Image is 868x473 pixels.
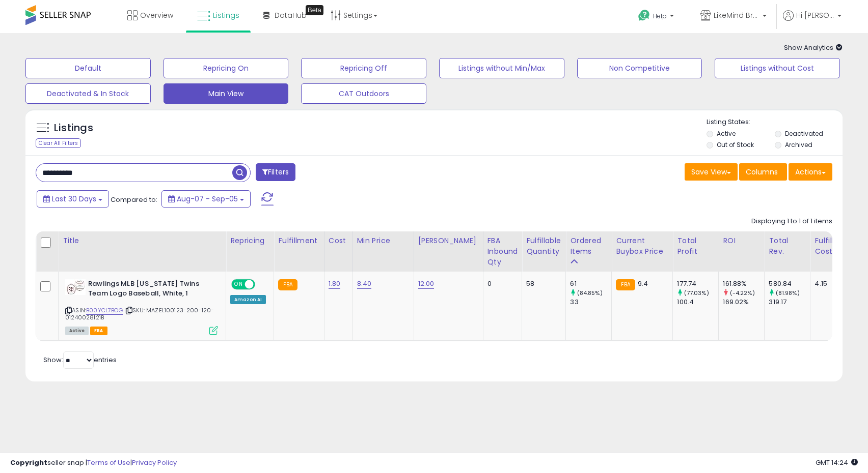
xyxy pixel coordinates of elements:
div: Total Profit [677,235,714,257]
span: Show: entries [43,355,117,365]
div: Amazon AI [230,295,266,304]
div: Cost [329,235,348,246]
span: OFF [254,280,270,289]
span: LikeMind Brands [714,10,759,20]
button: Save View [685,163,738,181]
div: Total Rev. [769,235,806,257]
span: ON [232,280,245,289]
div: Fulfillable Quantity [526,235,561,257]
div: Min Price [357,235,410,246]
button: Main View [164,83,289,104]
div: 177.74 [677,279,718,288]
div: 58 [526,279,558,288]
div: Clear All Filters [36,138,81,148]
button: Last 30 Days [37,190,109,208]
button: Columns [739,163,787,181]
small: (77.03%) [684,289,709,297]
button: Listings without Cost [715,58,840,78]
label: Archived [785,140,812,149]
div: Ordered Items [570,235,607,257]
span: Hi [PERSON_NAME] [796,10,834,20]
a: 8.40 [357,279,372,289]
small: (81.98%) [776,289,800,297]
span: Show Analytics [784,43,843,52]
label: Deactivated [785,129,823,138]
span: Overview [140,10,173,20]
span: All listings currently available for purchase on Amazon [65,327,89,335]
small: FBA [278,279,297,290]
span: Columns [746,167,778,177]
button: Non Competitive [577,58,702,78]
i: Get Help [638,9,650,22]
div: Current Buybox Price [616,235,668,257]
button: Actions [789,163,832,181]
div: 61 [570,279,611,288]
div: 580.84 [769,279,810,288]
button: Repricing Off [301,58,426,78]
a: Help [630,2,684,33]
div: Fulfillment [278,235,319,246]
button: Filters [256,163,295,181]
a: B00YCL7BOG [86,306,123,315]
div: 161.88% [723,279,764,288]
small: (84.85%) [577,289,603,297]
span: Compared to: [111,195,157,204]
button: Listings without Min/Max [439,58,564,78]
img: 417iIGNdIXL._SL40_.jpg [65,279,86,295]
div: 169.02% [723,298,764,307]
span: FBA [90,327,107,335]
div: Tooltip anchor [306,5,323,15]
span: Help [653,12,667,20]
span: | SKU: MAZEL100123-200-120-01240028121B [65,306,214,321]
button: Aug-07 - Sep-05 [161,190,251,208]
div: 0 [487,279,514,288]
div: 100.4 [677,298,718,307]
div: Displaying 1 to 1 of 1 items [751,217,832,226]
div: ASIN: [65,279,218,334]
button: CAT Outdoors [301,83,426,104]
div: FBA inbound Qty [487,235,518,268]
p: Listing States: [707,117,842,127]
div: ROI [723,235,760,246]
a: 12.00 [418,279,435,289]
label: Active [717,129,736,138]
div: 33 [570,298,611,307]
div: Title [63,235,222,246]
div: [PERSON_NAME] [418,235,479,246]
button: Default [25,58,151,78]
div: Repricing [230,235,269,246]
button: Repricing On [164,58,289,78]
div: Fulfillment Cost [815,235,854,257]
span: DataHub [275,10,307,20]
b: Rawlings MLB [US_STATE] Twins Team Logo Baseball, White, 1 [88,279,212,301]
h5: Listings [54,121,93,135]
a: 1.80 [329,279,341,289]
span: 9.4 [638,279,648,288]
label: Out of Stock [717,140,754,149]
span: Last 30 Days [52,194,96,204]
small: FBA [616,279,635,290]
span: Listings [213,10,239,20]
div: 4.15 [815,279,850,288]
div: 319.17 [769,298,810,307]
button: Deactivated & In Stock [25,83,151,104]
small: (-4.22%) [730,289,755,297]
a: Hi [PERSON_NAME] [783,10,842,33]
span: Aug-07 - Sep-05 [177,194,238,204]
